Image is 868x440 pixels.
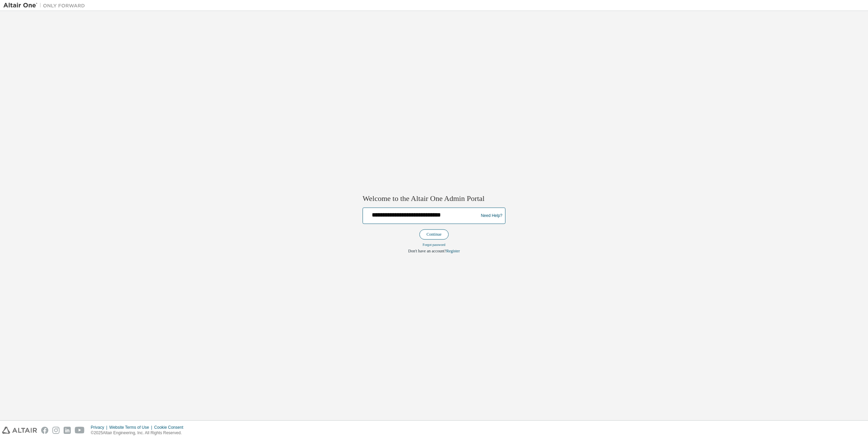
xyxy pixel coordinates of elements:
[419,230,449,240] button: Continue
[41,427,48,434] img: facebook.svg
[446,249,460,254] a: Register
[3,2,88,9] img: Altair One
[91,430,187,436] p: © 2025 Altair Engineering, Inc. All Rights Reserved.
[423,243,446,247] a: Forgot password
[64,427,71,434] img: linkedin.svg
[408,249,446,254] span: Don't have an account?
[154,425,187,430] div: Cookie Consent
[91,425,109,430] div: Privacy
[109,425,154,430] div: Website Terms of Use
[52,427,60,434] img: instagram.svg
[363,194,505,203] h2: Welcome to the Altair One Admin Portal
[2,427,37,434] img: altair_logo.svg
[75,427,85,434] img: youtube.svg
[481,216,502,216] a: Need Help?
